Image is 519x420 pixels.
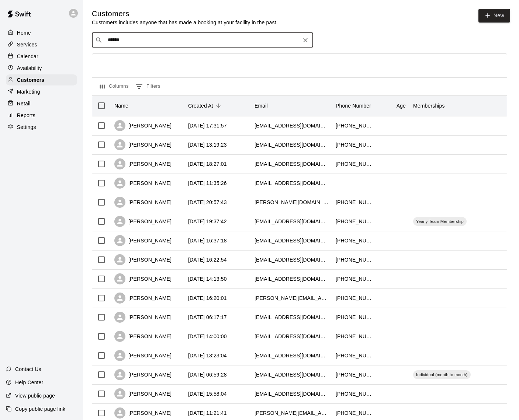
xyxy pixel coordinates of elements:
[300,35,311,45] button: Clear
[413,218,467,224] span: Yearly Team Membership
[114,235,172,246] div: [PERSON_NAME]
[17,53,38,60] p: Calendar
[255,371,328,378] div: samsmik83@gmail.com
[15,365,41,373] p: Contact Us
[6,122,77,133] a: Settings
[336,409,373,417] div: +15158678591
[332,95,376,116] div: Phone Number
[188,237,227,244] div: 2025-01-11 16:37:18
[184,95,251,116] div: Created At
[255,199,328,206] div: hoff.pk@gmail.com
[255,294,328,302] div: eric.zisoff@icloud.com
[6,110,77,121] a: Reports
[6,39,77,50] a: Services
[92,33,313,48] div: Search customers by name or email
[17,100,31,107] p: Retail
[255,256,328,263] div: rlyons74@gmail.com
[17,29,31,36] p: Home
[478,9,510,22] a: New
[6,98,77,109] a: Retail
[17,76,44,84] p: Customers
[336,275,373,283] div: +15154023211
[255,160,328,168] div: jrbaysinger@icloud.com
[188,333,227,340] div: 2025-01-05 14:00:00
[114,139,172,150] div: [PERSON_NAME]
[188,256,227,263] div: 2025-01-11 16:22:54
[17,88,40,95] p: Marketing
[376,95,409,116] div: Age
[15,379,43,386] p: Help Center
[188,218,227,225] div: 2025-01-11 19:37:42
[188,160,227,168] div: 2025-01-17 18:27:01
[111,95,184,116] div: Name
[188,275,227,283] div: 2025-01-11 14:13:50
[6,63,77,74] a: Availability
[114,369,172,380] div: [PERSON_NAME]
[188,314,227,321] div: 2025-01-08 06:17:17
[188,199,227,206] div: 2025-01-13 20:57:43
[17,112,35,119] p: Reports
[17,64,42,72] p: Availability
[255,352,328,359] div: efkarwoski76@gmail.com
[413,372,471,378] span: Individual (month to month)
[6,51,77,62] div: Calendar
[134,81,162,92] button: Show filters
[336,160,373,168] div: +15152503948
[188,141,227,148] div: 2025-01-18 13:19:23
[15,392,55,399] p: View public page
[336,314,373,321] div: +15152101969
[336,256,373,263] div: +15153573068
[255,141,328,148] div: brearens@gmail.com
[255,218,328,225] div: maya1384@yahoo.com
[114,178,172,189] div: [PERSON_NAME]
[15,405,65,413] p: Copy public page link
[188,95,213,116] div: Created At
[188,179,227,187] div: 2025-01-14 11:35:26
[188,122,227,129] div: 2025-01-19 17:31:57
[213,101,224,111] button: Sort
[114,254,172,265] div: [PERSON_NAME]
[114,273,172,284] div: [PERSON_NAME]
[92,9,278,19] h5: Customers
[114,216,172,227] div: [PERSON_NAME]
[17,41,37,48] p: Services
[114,120,172,131] div: [PERSON_NAME]
[255,237,328,244] div: wjledvina@icloud.com
[255,95,268,116] div: Email
[336,371,373,378] div: +15152316467
[17,123,36,131] p: Settings
[98,81,131,92] button: Select columns
[336,141,373,148] div: +16416917995
[6,27,77,38] div: Home
[336,294,373,302] div: +15152503644
[114,331,172,342] div: [PERSON_NAME]
[255,314,328,321] div: danamble@gmail.com
[6,86,77,97] div: Marketing
[336,333,373,340] div: +13194157637
[188,294,227,302] div: 2025-01-09 16:20:01
[413,217,467,226] div: Yearly Team Membership
[251,95,332,116] div: Email
[255,179,328,187] div: ashleylhejlik@gmail.com
[188,390,227,398] div: 2025-01-04 15:58:04
[188,409,227,417] div: 2025-01-04 11:21:41
[336,237,373,244] div: +15157457220
[6,74,77,85] div: Customers
[114,158,172,169] div: [PERSON_NAME]
[255,122,328,129] div: rg01672@gmail.com
[255,390,328,398] div: greatabs2@hotmail.com
[188,371,227,378] div: 2025-01-05 06:59:28
[114,350,172,361] div: [PERSON_NAME]
[114,407,172,419] div: [PERSON_NAME]
[336,218,373,225] div: +15154217015
[336,390,373,398] div: +16416607389
[255,333,328,340] div: kristin_mary84@hotmail.com
[255,409,328,417] div: luann.nichols1@gmail.com
[413,95,445,116] div: Memberships
[114,312,172,323] div: [PERSON_NAME]
[397,95,406,116] div: Age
